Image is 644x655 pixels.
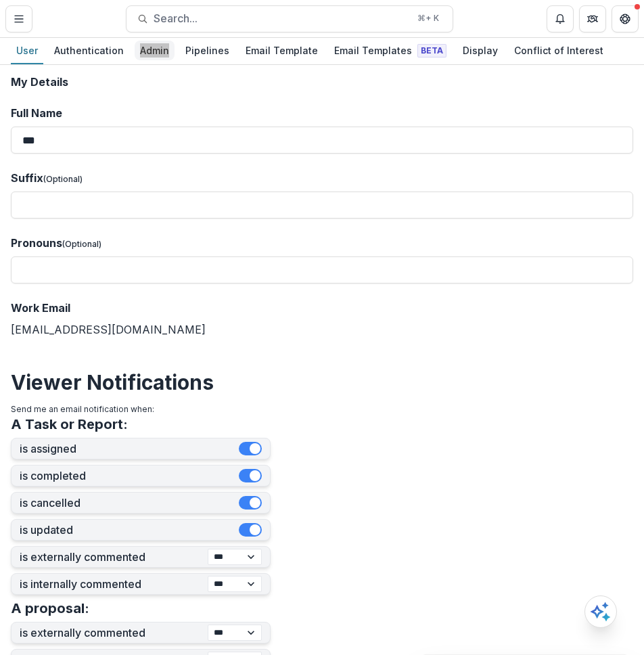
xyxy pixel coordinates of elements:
div: Pipelines [180,41,235,60]
div: Email Template [240,41,323,60]
div: Admin [135,41,175,60]
span: Beta [417,44,446,58]
button: Open AI Assistant [584,595,617,628]
div: User [11,41,43,60]
label: is externally commented [20,627,208,639]
button: Search... [126,5,453,32]
button: Partners [579,5,606,32]
button: Get Help [612,5,639,32]
div: ⌘ + K [415,11,442,26]
label: is updated [20,524,239,537]
span: Pronouns [11,236,62,250]
span: Search... [154,12,409,25]
div: Display [457,41,503,60]
label: is completed [20,470,239,482]
div: Email Templates [329,41,452,60]
a: Email Template [240,38,323,64]
label: is cancelled [20,497,239,510]
div: Authentication [49,41,129,60]
div: [EMAIL_ADDRESS][DOMAIN_NAME] [11,300,633,338]
span: Full Name [11,106,62,120]
span: Suffix [11,171,43,185]
label: is internally commented [20,578,208,591]
h3: A Task or Report: [11,416,128,432]
a: User [11,38,43,64]
a: Admin [135,38,175,64]
span: Work Email [11,301,70,315]
button: Toggle Menu [5,5,32,32]
span: Send me an email notification when: [11,404,154,414]
h2: My Details [11,76,633,89]
a: Display [457,38,503,64]
label: is externally commented [20,551,208,564]
a: Authentication [49,38,129,64]
span: (Optional) [43,174,83,184]
span: (Optional) [62,239,101,249]
h2: Viewer Notifications [11,370,633,394]
h3: A proposal: [11,600,89,616]
div: Conflict of Interest [509,41,609,60]
label: is assigned [20,443,239,455]
a: Pipelines [180,38,235,64]
a: Conflict of Interest [509,38,609,64]
a: Email Templates Beta [329,38,452,64]
button: Notifications [547,5,574,32]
